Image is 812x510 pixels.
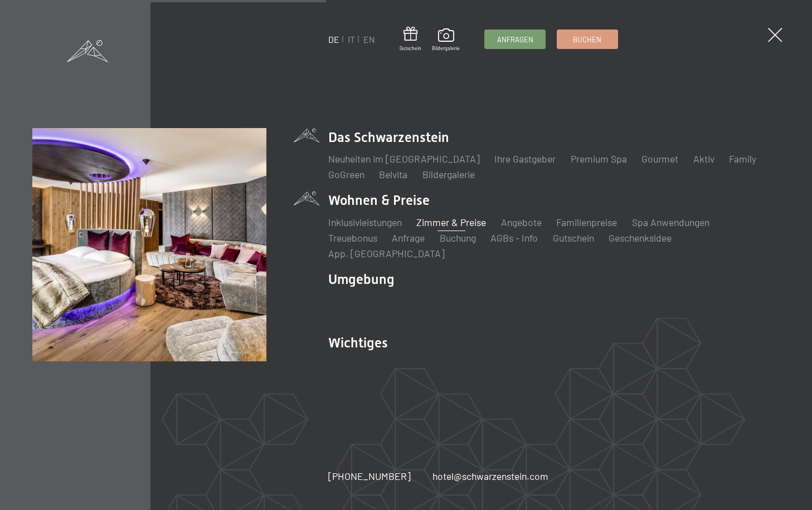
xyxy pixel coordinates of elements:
a: Anfragen [485,30,545,48]
a: Neuheiten im [GEOGRAPHIC_DATA] [328,153,480,165]
a: Belvita [379,168,407,180]
a: EN [363,34,375,45]
a: IT [348,34,355,45]
a: hotel@schwarzenstein.com [432,469,548,483]
a: Buchen [557,30,617,48]
a: Gutschein [400,27,421,52]
span: Anfragen [497,35,533,45]
a: Spa Anwendungen [632,216,709,228]
span: Gutschein [400,45,421,52]
a: Ihre Gastgeber [494,153,556,165]
a: Zimmer & Preise [416,216,486,228]
a: DE [328,34,339,45]
a: GoGreen [328,168,364,180]
a: Premium Spa [571,153,627,165]
a: Bildergalerie [432,28,460,52]
span: Bildergalerie [432,45,460,52]
a: Gourmet [641,153,678,165]
a: Inklusivleistungen [328,216,402,228]
span: [PHONE_NUMBER] [328,470,411,482]
a: Angebote [501,216,542,228]
a: [PHONE_NUMBER] [328,469,411,483]
a: Aktiv [693,153,714,165]
a: Family [729,153,756,165]
a: Gutschein [553,232,594,244]
a: Anfrage [392,232,425,244]
a: App. [GEOGRAPHIC_DATA] [328,247,445,259]
a: Treuebonus [328,232,377,244]
a: Buchung [440,232,476,244]
a: Geschenksidee [609,232,672,244]
a: AGBs - Info [490,232,538,244]
span: Buchen [573,35,601,45]
a: Bildergalerie [422,168,475,180]
a: Familienpreise [556,216,617,228]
